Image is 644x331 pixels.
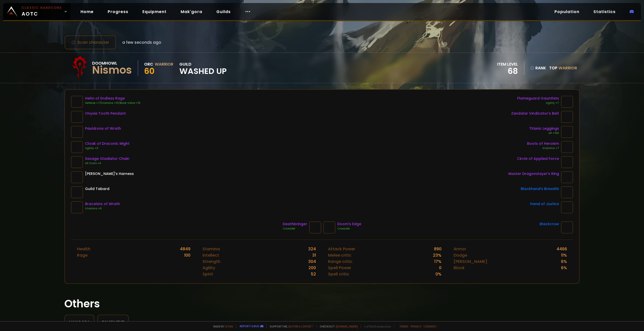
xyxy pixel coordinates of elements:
div: Hand of Justice [530,201,559,207]
div: 304 [308,258,316,265]
a: Classic HardcoreAOTC [3,3,70,20]
span: Made by [210,324,233,328]
img: item-11815 [561,201,573,213]
a: a fan [225,324,233,328]
div: Cloak of Draconic Might [85,141,130,146]
div: Dodge [454,252,467,258]
a: Buy me a coffee [289,324,313,328]
div: Agility +3 [85,146,130,150]
img: item-19823 [561,111,573,123]
div: Blackcrow [540,221,559,227]
div: Savage Gladiator Chain [85,156,129,161]
div: [PERSON_NAME]'s Harness [85,171,134,176]
span: v. d752d5 - production [361,324,391,328]
span: Support me, [266,324,313,328]
div: Attack Power [328,246,355,252]
div: 23 % [433,252,441,258]
div: Zandalar Vindicator's Belt [511,111,559,116]
img: item-19436 [71,141,83,153]
img: item-11726 [71,156,83,168]
img: item-12651 [561,221,573,233]
span: Checkout [316,324,358,328]
a: Equipment [138,7,171,17]
a: Mak'gora [177,7,206,17]
div: Master Dragonslayer's Ring [508,171,559,176]
div: Boots of Heroism [527,141,559,146]
div: Agility +7 [517,101,559,105]
div: Crusader [337,227,361,231]
div: Health [77,246,90,252]
img: item-5976 [71,186,83,198]
div: Strength [203,258,220,265]
div: 4466 [556,246,567,252]
div: Top [549,65,577,71]
div: Spirit [203,271,213,277]
a: Guilds [212,7,235,17]
a: Privacy [411,324,421,328]
div: Armor [454,246,466,252]
div: Equipment [102,319,124,325]
div: 6 % [561,258,567,265]
div: Makgora [69,319,90,325]
div: Melee critic [328,252,351,258]
div: Doomhowl [92,60,132,66]
img: item-17068 [309,221,321,233]
div: Rage [77,252,88,258]
small: Classic Hardcore [22,6,62,10]
img: item-21995 [561,141,573,153]
div: 11 % [561,252,567,258]
span: Warrior [558,65,577,71]
div: Titanic Leggings [529,126,559,131]
div: Onyxia Tooth Pendant [85,111,126,116]
span: AOTC [22,6,62,18]
a: Statistics [589,7,620,17]
div: Spell critic [328,271,349,277]
div: Flameguard Gauntlets [517,96,559,101]
div: 324 [308,246,316,252]
img: item-6125 [71,171,83,183]
div: 100 [184,252,190,258]
a: Population [550,7,583,17]
div: Deathbringer [283,221,307,227]
div: Pauldrons of Wrath [85,126,121,131]
img: item-19372 [71,96,83,108]
a: Report a bug [240,324,259,328]
div: guild [179,61,227,75]
img: item-19384 [561,171,573,183]
img: item-16959 [71,201,83,213]
div: [PERSON_NAME] [454,258,487,265]
div: HP +100 [529,131,559,135]
div: Bracelets of Wrath [85,201,120,207]
div: Nismos [92,66,132,74]
div: 6 % [561,265,567,271]
img: item-16961 [71,126,83,138]
span: a few seconds ago [122,39,161,45]
div: Circle of Applied Force [517,156,559,161]
img: item-18404 [71,111,83,123]
img: item-13965 [561,186,573,198]
img: item-19143 [561,96,573,108]
img: item-19362 [323,221,335,233]
a: Progress [104,7,132,17]
div: Spell Power [328,265,351,271]
div: Helm of Endless Rage [85,96,140,101]
div: Orc [144,61,153,67]
span: Washed Up [179,67,227,75]
div: 0 % [435,271,441,277]
div: Stamina +7 [527,146,559,150]
div: Guild Tabard [85,186,109,192]
div: Intellect [203,252,219,258]
div: 31 [312,252,316,258]
img: item-19432 [561,156,573,168]
div: 890 [434,246,441,252]
img: item-22385 [561,126,573,138]
a: Terms [399,324,409,328]
div: 17 % [434,258,441,265]
div: Blackhand's Breadth [521,186,559,192]
div: Doom's Edge [337,221,361,227]
div: Range critic [328,258,352,265]
button: Scan character [64,35,116,50]
div: 200 [308,265,316,271]
div: All Stats +4 [85,161,129,165]
div: rank [530,65,546,71]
